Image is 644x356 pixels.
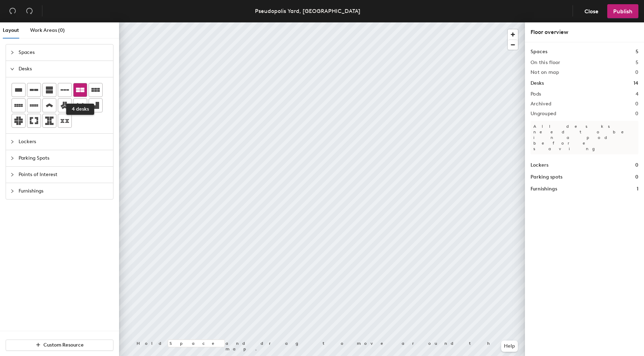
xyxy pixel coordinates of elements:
h1: Parking spots [531,173,562,181]
span: Publish [613,8,632,15]
h1: 1 [637,185,638,193]
div: Floor overview [531,28,638,36]
h2: 0 [635,101,638,107]
span: Points of Interest [19,167,109,183]
h2: Pods [531,91,541,97]
p: All desks need to be in a pod before saving [531,121,638,154]
span: collapsed [10,173,14,177]
button: Undo (⌘ + Z) [6,4,20,18]
span: Furnishings [19,183,109,199]
span: Spaces [19,44,109,61]
span: Custom Resource [43,342,84,348]
span: Close [584,8,598,15]
h2: 5 [636,60,638,65]
button: Help [501,341,518,352]
span: expanded [10,67,14,71]
h1: 0 [635,173,638,181]
h2: 0 [635,70,638,75]
h1: Lockers [531,161,548,169]
span: collapsed [10,189,14,193]
span: collapsed [10,156,14,160]
div: Pseudopolis Yard, [GEOGRAPHIC_DATA] [255,7,360,15]
h1: Desks [531,79,544,87]
span: Layout [3,27,19,33]
h1: 14 [633,79,638,87]
h1: 5 [636,48,638,56]
h1: Furnishings [531,185,557,193]
span: undo [9,7,16,14]
h2: 4 [636,91,638,97]
h2: Archived [531,101,551,107]
span: Work Areas (0) [30,27,65,33]
span: Lockers [19,134,109,150]
h2: Ungrouped [531,111,556,117]
h1: Spaces [531,48,547,56]
button: Publish [607,4,638,18]
h2: Not on map [531,70,559,75]
button: Close [579,4,604,18]
span: Desks [19,61,109,77]
span: Parking Spots [19,150,109,166]
button: 4 desks [73,83,87,97]
span: collapsed [10,50,14,55]
h2: On this floor [531,60,560,65]
button: Custom Resource [6,340,113,351]
span: collapsed [10,140,14,144]
button: Redo (⌘ + ⇧ + Z) [22,4,36,18]
h2: 0 [635,111,638,117]
h1: 0 [635,161,638,169]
